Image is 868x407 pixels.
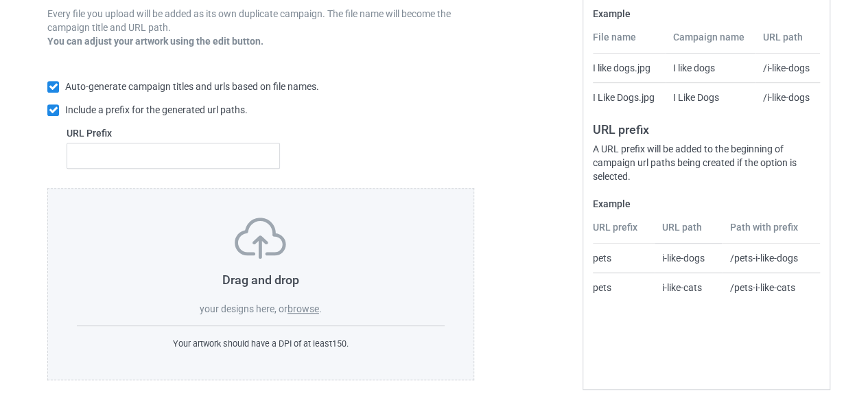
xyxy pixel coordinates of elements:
td: I like dogs.jpg [593,54,665,82]
td: I Like Dogs [666,82,756,112]
td: i-like-dogs [655,244,723,272]
label: Example [593,7,820,21]
th: Path with prefix [722,220,820,244]
span: your designs here, or [200,303,288,314]
span: Auto-generate campaign titles and urls based on file names. [65,81,319,92]
td: /i-like-dogs [755,82,820,112]
p: Every file you upload will be added as its own duplicate campaign. The file name will become the ... [47,7,474,34]
td: /pets-i-like-cats [722,272,820,302]
td: /pets-i-like-dogs [722,244,820,272]
th: URL path [655,220,723,244]
label: URL Prefix [67,126,280,140]
div: A URL prefix will be added to the beginning of campaign url paths being created if the option is ... [593,142,820,183]
h3: URL prefix [593,121,820,137]
h3: Drag and drop [77,272,445,288]
th: URL prefix [593,220,655,244]
label: browse [288,303,319,314]
td: i-like-cats [655,272,723,302]
label: Example [593,197,820,211]
th: Campaign name [666,30,756,54]
span: Include a prefix for the generated url paths. [65,104,248,115]
td: I Like Dogs.jpg [593,82,665,112]
td: /i-like-dogs [755,54,820,82]
td: pets [593,244,655,272]
img: svg+xml;base64,PD94bWwgdmVyc2lvbj0iMS4wIiBlbmNvZGluZz0iVVRGLTgiPz4KPHN2ZyB3aWR0aD0iNzVweCIgaGVpZ2... [235,218,286,259]
th: File name [593,30,665,54]
span: Your artwork should have a DPI of at least 150 . [173,338,349,349]
b: You can adjust your artwork using the edit button. [47,36,263,47]
td: pets [593,272,655,302]
td: I like dogs [666,54,756,82]
th: URL path [755,30,820,54]
span: . [319,303,322,314]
